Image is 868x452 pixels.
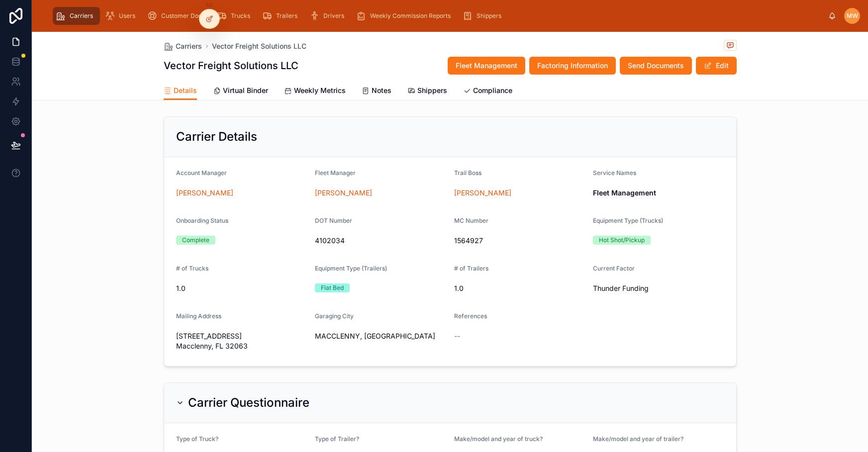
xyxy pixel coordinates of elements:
a: Carriers [53,7,100,25]
span: Fleet Manager [315,169,356,177]
span: Factoring Information [537,61,608,71]
button: Factoring Information [529,57,616,75]
span: Users [119,12,135,20]
span: 1.0 [454,283,585,293]
a: [PERSON_NAME] [454,188,511,198]
h2: Carrier Questionnaire [188,395,309,411]
div: Flat Bed [321,283,344,292]
a: Drivers [306,7,351,25]
span: DOT Number [315,217,352,224]
span: Send Documents [628,61,684,71]
span: Trailers [276,12,297,20]
a: Customer Docs [144,7,212,25]
span: Virtual Binder [223,86,268,95]
span: Type of Truck? [176,435,218,443]
a: Trailers [259,7,304,25]
span: Carriers [176,41,202,51]
span: Compliance [473,86,512,95]
button: Edit [696,57,737,75]
span: Shippers [477,12,501,20]
span: Current Factor [593,265,635,272]
a: Weekly Metrics [284,82,346,101]
span: Fleet Management [456,61,517,71]
strong: Fleet Management [593,188,656,197]
span: Garaging City [315,312,354,320]
button: Send Documents [620,57,692,75]
span: 4102034 [315,236,446,246]
span: Notes [372,86,391,95]
a: [PERSON_NAME] [176,188,233,198]
a: Shippers [460,7,508,25]
a: Virtual Binder [213,82,268,101]
a: Carriers [164,41,202,51]
span: Carriers [70,12,93,20]
span: Make/model and year of trailer? [593,435,683,443]
a: Weekly Commission Reports [353,7,458,25]
span: Shippers [417,86,447,95]
a: [PERSON_NAME] [315,188,372,198]
a: Compliance [463,82,512,101]
span: 1.0 [176,283,307,293]
span: MACCLENNY, [GEOGRAPHIC_DATA] [315,331,446,341]
span: Customer Docs [161,12,205,20]
span: Trail Boss [454,169,482,177]
span: Trucks [231,12,250,20]
span: Onboarding Status [176,217,228,224]
a: Vector Freight Solutions LLC [212,41,306,51]
span: Weekly Metrics [294,86,346,95]
h1: Vector Freight Solutions LLC [164,59,298,73]
a: Trucks [214,7,257,25]
span: Make/model and year of truck? [454,435,543,443]
button: Fleet Management [448,57,525,75]
span: References [454,312,487,320]
span: Details [174,86,197,95]
div: Complete [182,236,209,245]
span: MC Number [454,217,488,224]
span: Service Names [593,169,636,177]
h2: Carrier Details [176,129,257,145]
span: Type of Trailer? [315,435,359,443]
span: # of Trucks [176,265,208,272]
a: Users [102,7,142,25]
span: [STREET_ADDRESS] Macclenny, FL 32063 [176,331,307,351]
span: 1564927 [454,236,585,246]
span: Drivers [323,12,344,20]
div: scrollable content [48,5,828,27]
span: Weekly Commission Reports [370,12,451,20]
span: Thunder Funding [593,283,724,293]
span: MW [847,12,858,20]
span: Equipment Type (Trailers) [315,265,387,272]
span: -- [454,331,460,341]
a: Notes [362,82,391,101]
span: Equipment Type (Trucks) [593,217,663,224]
div: Hot Shot/Pickup [599,236,645,245]
span: # of Trailers [454,265,488,272]
a: Shippers [407,82,447,101]
a: Details [164,82,197,100]
span: Account Manager [176,169,227,177]
span: Mailing Address [176,312,221,320]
